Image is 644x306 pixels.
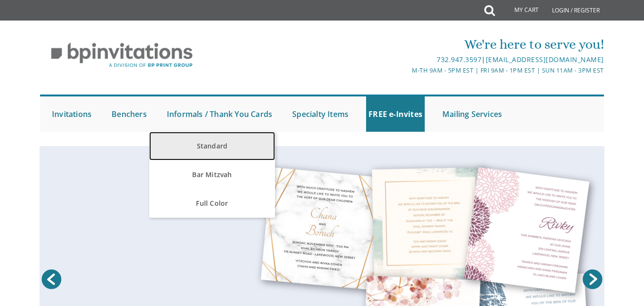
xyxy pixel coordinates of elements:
[149,160,275,189] a: Bar Mitzvah
[109,96,149,132] a: Benchers
[486,55,604,64] a: [EMAIL_ADDRESS][DOMAIN_NAME]
[366,96,425,132] a: FREE e-Invites
[228,54,604,65] div: |
[437,55,481,64] a: 732.947.3597
[50,96,94,132] a: Invitations
[149,189,275,218] a: Full Color
[494,1,545,20] a: My Cart
[40,35,204,75] img: BP Invitation Loft
[440,96,504,132] a: Mailing Services
[581,267,604,291] a: Next
[228,35,604,54] div: We're here to serve you!
[40,267,63,291] a: Prev
[149,132,275,160] a: Standard
[164,96,275,132] a: Informals / Thank You Cards
[228,65,604,75] div: M-Th 9am - 5pm EST | Fri 9am - 1pm EST | Sun 11am - 3pm EST
[290,96,351,132] a: Specialty Items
